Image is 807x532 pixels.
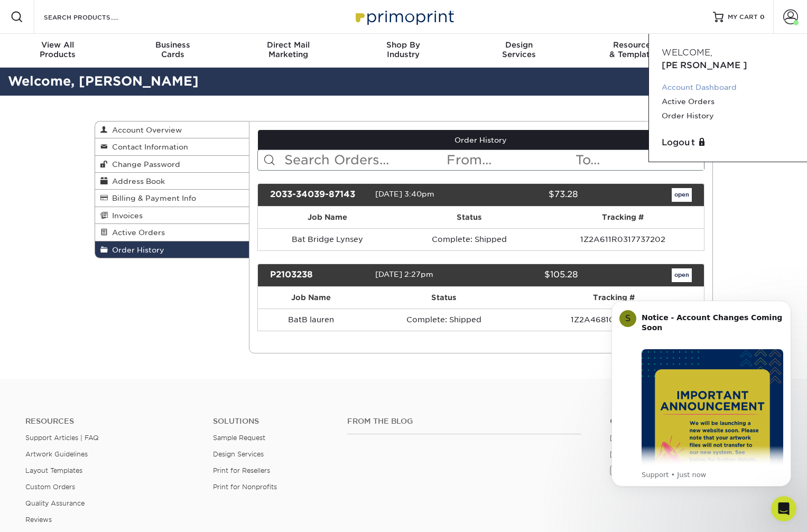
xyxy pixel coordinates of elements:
[115,40,230,59] div: Cards
[95,156,249,173] a: Change Password
[213,434,265,442] a: Sample Request
[760,13,765,21] span: 0
[108,194,196,202] span: Billing & Payment Info
[461,40,577,59] div: Services
[771,496,796,521] iframe: Intercom live chat
[473,268,586,282] div: $105.28
[446,150,574,170] input: From...
[364,309,524,331] td: Complete: Shipped
[95,224,249,241] a: Active Orders
[95,241,249,258] a: Order History
[258,207,397,228] th: Job Name
[347,417,581,426] h4: From the Blog
[672,188,692,202] a: open
[577,40,692,59] div: & Templates
[258,228,397,250] td: Bat Bridge Lynsey
[577,40,692,50] span: Resources
[262,188,375,202] div: 2033-34039-87143
[346,34,461,68] a: Shop ByIndustry
[397,228,542,250] td: Complete: Shipped
[662,60,747,70] span: [PERSON_NAME]
[95,173,249,190] a: Address Book
[108,126,182,134] span: Account Overview
[108,211,143,220] span: Invoices
[662,48,712,58] span: Welcome,
[213,450,264,458] a: Design Services
[258,309,364,331] td: BatB lauren
[662,109,794,123] a: Order History
[728,13,758,22] span: MY CART
[108,228,165,237] span: Active Orders
[662,95,794,109] a: Active Orders
[283,150,446,170] input: Search Orders...
[375,190,434,198] span: [DATE] 3:40pm
[108,177,165,185] span: Address Book
[115,40,230,50] span: Business
[577,34,692,68] a: Resources& Templates
[230,34,346,68] a: Direct MailMarketing
[461,34,577,68] a: DesignServices
[524,309,703,331] td: 1Z2A46810314017746
[95,207,249,224] a: Invoices
[230,40,346,50] span: Direct Mail
[375,270,433,278] span: [DATE] 2:27pm
[346,40,461,50] span: Shop By
[542,228,704,250] td: 1Z2A611R0317737202
[473,188,586,202] div: $73.28
[213,483,277,491] a: Print for Nonprofits
[346,40,461,59] div: Industry
[364,287,524,309] th: Status
[108,246,164,254] span: Order History
[115,34,230,68] a: BusinessCards
[230,40,346,59] div: Marketing
[596,285,807,503] iframe: Intercom notifications message
[574,150,703,170] input: To...
[95,138,249,155] a: Contact Information
[397,207,542,228] th: Status
[262,268,375,282] div: P2103238
[351,5,457,28] img: Primoprint
[43,11,146,23] input: SEARCH PRODUCTS.....
[95,190,249,207] a: Billing & Payment Info
[25,466,82,474] a: Layout Templates
[25,450,88,458] a: Artwork Guidelines
[25,417,197,426] h4: Resources
[258,287,364,309] th: Job Name
[258,130,704,150] a: Order History
[25,483,75,491] a: Custom Orders
[108,143,188,151] span: Contact Information
[672,268,692,282] a: open
[662,80,794,95] a: Account Dashboard
[3,500,90,528] iframe: Google Customer Reviews
[542,207,704,228] th: Tracking #
[213,466,270,474] a: Print for Resellers
[95,122,249,138] a: Account Overview
[25,434,99,442] a: Support Articles | FAQ
[461,40,577,50] span: Design
[213,417,331,426] h4: Solutions
[524,287,703,309] th: Tracking #
[108,160,180,169] span: Change Password
[662,136,794,149] a: Logout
